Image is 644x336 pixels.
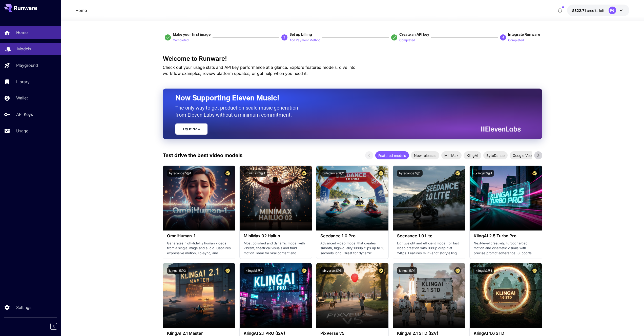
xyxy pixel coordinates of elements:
[587,8,605,13] span: credits left
[399,37,415,43] button: Completed
[470,263,542,328] img: alt
[175,104,302,118] p: The only way to get production-scale music generation from Eleven Labs without a minimum commitment.
[397,267,417,274] button: klingai:5@1
[173,38,189,43] p: Completed
[75,7,87,13] nav: breadcrumb
[393,166,465,230] img: alt
[16,29,28,35] p: Home
[474,241,538,256] p: Next‑level creativity, turbocharged motion and cinematic visuals with precise prompt adherence. S...
[378,267,384,274] button: Certified Model – Vetted for best performance and includes a commercial license.
[163,263,235,328] img: alt
[289,32,312,36] span: Set up billing
[508,37,524,43] button: Completed
[464,153,481,158] span: KlingAI
[320,267,344,274] button: pixverse:1@5
[163,152,242,159] p: Test drive the best video models
[508,38,524,43] p: Completed
[244,234,308,238] h3: MiniMax 02 Hailuo
[163,166,235,230] img: alt
[508,32,540,36] span: Integrate Runware
[16,79,30,85] p: Library
[163,65,356,76] span: Check out your usage stats and API key performance at a glance. Explore featured models, dive int...
[411,153,439,158] span: New releases
[510,151,535,159] div: Google Veo
[17,46,31,52] p: Models
[163,55,542,62] h3: Welcome to Runware!
[483,151,508,159] div: ByteDance
[572,8,587,13] span: $322.71
[224,267,231,274] button: Certified Model – Vetted for best performance and includes a commercial license.
[375,151,409,159] div: Featured models
[289,38,320,43] p: Add Payment Method
[320,234,384,238] h3: Seedance 1.0 Pro
[441,153,462,158] span: MiniMax
[16,95,28,101] p: Wallet
[397,234,461,238] h3: Seedance 1.0 Lite
[240,263,312,328] img: alt
[454,170,461,177] button: Certified Model – Vetted for best performance and includes a commercial license.
[224,170,231,177] button: Certified Model – Vetted for best performance and includes a commercial license.
[54,322,61,331] div: Collapse sidebar
[441,151,462,159] div: MiniMax
[399,38,415,43] p: Completed
[454,267,461,274] button: Certified Model – Vetted for best performance and includes a commercial license.
[75,7,87,13] a: Home
[320,170,346,177] button: bytedance:2@1
[16,304,31,310] p: Settings
[399,32,429,36] span: Create an API key
[167,234,231,238] h3: OmniHuman‑1
[167,170,193,177] button: bytedance:5@1
[167,241,231,256] p: Generates high-fidelity human videos from a single image and audio. Captures expressive motion, l...
[531,170,538,177] button: Certified Model – Vetted for best performance and includes a commercial license.
[50,323,57,330] button: Collapse sidebar
[320,331,384,336] h3: PixVerse v5
[173,32,211,36] span: Make your first image
[510,153,535,158] span: Google Veo
[609,7,616,14] div: RG
[397,331,461,336] h3: KlingAI 2.1 STD (I2V)
[502,35,504,40] p: 4
[240,166,312,230] img: alt
[244,241,308,256] p: Most polished and dynamic model with vibrant, theatrical visuals and fluid motion. Ideal for vira...
[375,153,409,158] span: Featured models
[175,93,517,103] h2: Now Supporting Eleven Music!
[378,170,384,177] button: Certified Model – Vetted for best performance and includes a commercial license.
[175,123,207,135] a: Try It Now
[289,37,320,43] button: Add Payment Method
[397,241,461,256] p: Lightweight and efficient model for fast video creation with 1080p output at 24fps. Features mult...
[397,170,423,177] button: bytedance:1@1
[173,37,189,43] button: Completed
[301,267,308,274] button: Certified Model – Vetted for best performance and includes a commercial license.
[283,35,285,40] p: 2
[167,331,231,336] h3: KlingAI 2.1 Master
[567,5,629,16] button: $322.7141RG
[244,267,264,274] button: klingai:5@2
[167,267,188,274] button: klingai:5@3
[393,263,465,328] img: alt
[572,8,605,13] div: $322.7141
[464,151,481,159] div: KlingAI
[16,111,33,117] p: API Keys
[316,166,388,230] img: alt
[16,62,38,68] p: Playground
[244,170,267,177] button: minimax:3@1
[411,151,439,159] div: New releases
[470,166,542,230] img: alt
[531,267,538,274] button: Certified Model – Vetted for best performance and includes a commercial license.
[474,267,494,274] button: klingai:3@1
[474,170,494,177] button: klingai:6@1
[483,153,508,158] span: ByteDance
[474,234,538,238] h3: KlingAI 2.5 Turbo Pro
[16,128,28,134] p: Usage
[301,170,308,177] button: Certified Model – Vetted for best performance and includes a commercial license.
[474,331,538,336] h3: KlingAI 1.6 STD
[320,241,384,256] p: Advanced video model that creates smooth, high-quality 1080p clips up to 10 seconds long. Great f...
[244,331,308,336] h3: KlingAI 2.1 PRO (I2V)
[316,263,388,328] img: alt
